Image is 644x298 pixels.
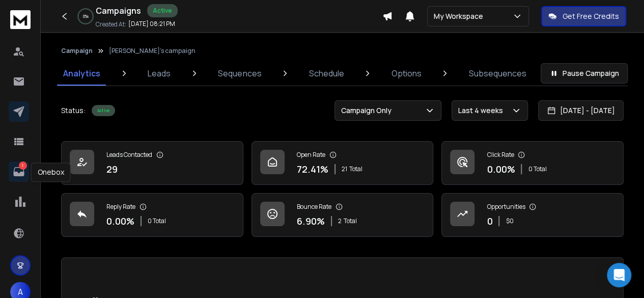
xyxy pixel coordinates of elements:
[19,161,27,170] p: 1
[385,61,428,86] a: Options
[61,47,93,55] button: Campaign
[128,20,175,28] p: [DATE] 08:21 PM
[434,11,487,21] p: My Workspace
[528,165,546,173] p: 0 Total
[506,217,513,225] p: $ 0
[147,4,178,17] div: Active
[469,67,526,79] p: Subsequences
[541,63,628,84] button: Pause Campaign
[10,10,31,29] img: logo
[338,217,342,225] span: 2
[391,67,422,79] p: Options
[63,67,100,79] p: Analytics
[349,165,362,173] span: Total
[297,203,331,211] p: Bounce Rate
[61,193,243,237] a: Reply Rate0.00%0 Total
[31,162,71,182] div: Onebox
[309,67,344,79] p: Schedule
[83,13,89,19] p: 0 %
[57,61,106,86] a: Analytics
[341,105,396,116] p: Campaign Only
[212,61,267,86] a: Sequences
[538,100,624,121] button: [DATE] - [DATE]
[487,214,492,228] p: 0
[148,217,166,225] p: 0 Total
[218,67,261,79] p: Sequences
[251,141,434,185] a: Open Rate72.41%21Total
[487,162,515,176] p: 0.00 %
[106,203,135,211] p: Reply Rate
[458,105,507,116] p: Last 4 weeks
[487,151,514,159] p: Click Rate
[463,61,533,86] a: Subsequences
[96,20,126,29] p: Created At:
[441,141,624,185] a: Click Rate0.00%0 Total
[148,67,171,79] p: Leads
[106,151,152,159] p: Leads Contacted
[297,162,328,176] p: 72.41 %
[142,61,177,86] a: Leads
[297,151,325,159] p: Open Rate
[251,193,434,237] a: Bounce Rate6.90%2Total
[109,47,195,55] p: [PERSON_NAME]'s campaign
[342,165,347,173] span: 21
[487,203,525,211] p: Opportunities
[106,214,134,228] p: 0.00 %
[92,105,115,116] div: Active
[96,5,141,17] h1: Campaigns
[344,217,357,225] span: Total
[303,61,350,86] a: Schedule
[563,11,619,21] p: Get Free Credits
[61,141,243,185] a: Leads Contacted29
[9,161,29,182] a: 1
[297,214,325,228] p: 6.90 %
[541,6,626,26] button: Get Free Credits
[106,162,118,176] p: 29
[61,105,86,116] p: Status:
[441,193,624,237] a: Opportunities0$0
[607,263,631,287] div: Open Intercom Messenger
